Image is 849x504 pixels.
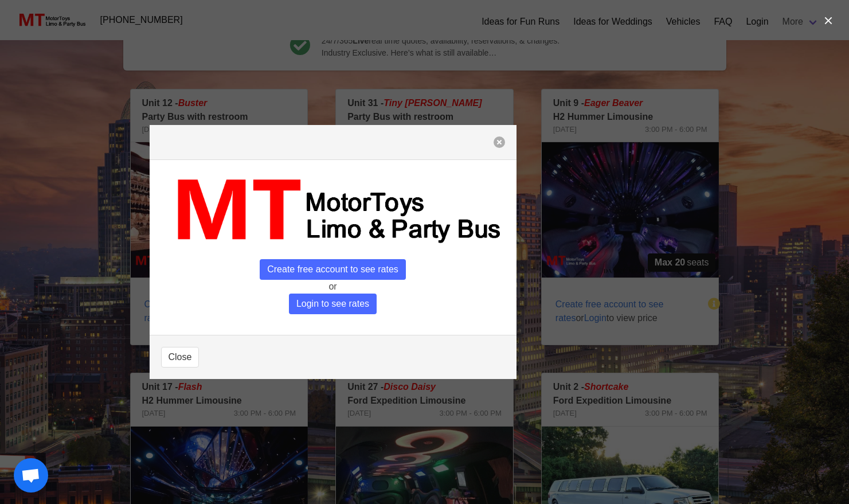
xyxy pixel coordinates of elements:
[14,458,48,493] a: Open chat
[161,347,199,368] button: Close
[161,171,505,250] img: MT_logo_name.png
[169,350,192,364] span: Close
[161,280,505,294] p: or
[289,294,377,314] span: Login to see rates
[260,259,406,280] span: Create free account to see rates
